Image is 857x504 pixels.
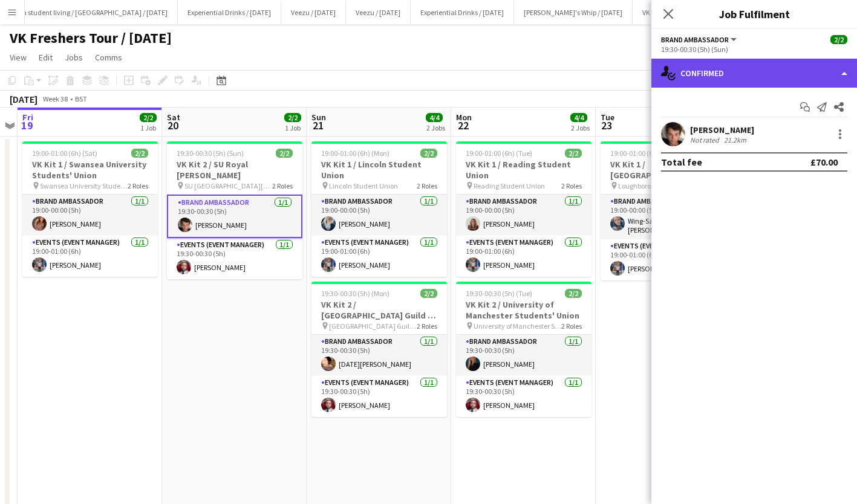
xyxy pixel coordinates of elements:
[633,1,715,24] button: VK Daytime / [DATE]
[690,124,754,135] div: [PERSON_NAME]
[10,52,27,63] span: View
[601,239,736,280] app-card-role: Events (Event Manager)1/119:00-01:00 (6h)[PERSON_NAME]
[601,112,614,123] span: Tue
[10,29,172,47] h1: VK Freshers Tour / [DATE]
[456,282,591,417] app-job-card: 19:30-00:30 (5h) (Tue)2/2VK Kit 2 / University of Manchester Students' Union University of Manche...
[830,35,847,44] span: 2/2
[456,299,591,321] h3: VK Kit 2 / University of Manchester Students' Union
[618,181,673,190] span: Loughborough SU
[411,1,514,24] button: Experiential Drinks / [DATE]
[140,113,157,122] span: 2/2
[329,181,398,190] span: Lincoln Student Union
[22,195,158,236] app-card-role: Brand Ambassador1/119:00-00:00 (5h)[PERSON_NAME]
[661,35,738,44] button: Brand Ambassador
[22,236,158,277] app-card-role: Events (Event Manager)1/119:00-01:00 (6h)[PERSON_NAME]
[276,149,293,158] span: 2/2
[454,118,472,132] span: 22
[570,113,587,122] span: 4/4
[311,195,447,236] app-card-role: Brand Ambassador1/119:00-00:00 (5h)[PERSON_NAME]
[167,141,302,279] app-job-card: 19:30-00:30 (5h) (Sun)2/2VK Kit 2 / SU Royal [PERSON_NAME] SU [GEOGRAPHIC_DATA][PERSON_NAME]2 Rol...
[599,118,614,132] span: 23
[131,149,148,158] span: 2/2
[426,113,443,122] span: 4/4
[514,1,633,24] button: [PERSON_NAME]'s Whip / [DATE]
[426,123,445,132] div: 2 Jobs
[346,1,411,24] button: Veezu / [DATE]
[310,118,326,132] span: 21
[561,181,582,190] span: 2 Roles
[651,6,857,22] h3: Job Fulfilment
[75,94,87,103] div: BST
[311,299,447,321] h3: VK Kit 2 / [GEOGRAPHIC_DATA] Guild of Students
[466,149,532,158] span: 19:00-01:00 (6h) (Tue)
[722,135,749,144] div: 21.2km
[22,112,33,123] span: Fri
[32,149,97,158] span: 19:00-01:00 (6h) (Sat)
[456,236,591,277] app-card-role: Events (Event Manager)1/119:00-01:00 (6h)[PERSON_NAME]
[311,112,326,123] span: Sun
[285,123,301,132] div: 1 Job
[22,141,158,277] app-job-card: 19:00-01:00 (6h) (Sat)2/2VK Kit 1 / Swansea University Students' Union Swansea University Student...
[456,195,591,236] app-card-role: Brand Ambassador1/119:00-00:00 (5h)[PERSON_NAME]
[661,35,729,44] span: Brand Ambassador
[311,376,447,417] app-card-role: Events (Event Manager)1/119:30-00:30 (5h)[PERSON_NAME]
[561,321,582,331] span: 2 Roles
[661,156,702,168] div: Total fee
[167,112,180,123] span: Sat
[565,149,582,158] span: 2/2
[10,93,37,105] div: [DATE]
[90,50,127,65] a: Comms
[311,282,447,417] app-job-card: 19:30-00:30 (5h) (Mon)2/2VK Kit 2 / [GEOGRAPHIC_DATA] Guild of Students [GEOGRAPHIC_DATA] Guild o...
[22,159,158,181] h3: VK Kit 1 / Swansea University Students' Union
[34,50,57,65] a: Edit
[40,94,70,103] span: Week 38
[311,335,447,376] app-card-role: Brand Ambassador1/119:30-00:30 (5h)[DATE][PERSON_NAME]
[165,118,180,132] span: 20
[456,376,591,417] app-card-role: Events (Event Manager)1/119:30-00:30 (5h)[PERSON_NAME]
[311,141,447,277] app-job-card: 19:00-01:00 (6h) (Mon)2/2VK Kit 1 / Lincoln Student Union Lincoln Student Union2 RolesBrand Ambas...
[810,156,838,168] div: £70.00
[474,181,545,190] span: Reading Student Union
[40,181,128,190] span: Swansea University Students' Union
[140,123,156,132] div: 1 Job
[178,1,281,24] button: Experiential Drinks / [DATE]
[610,149,679,158] span: 19:00-01:00 (6h) (Wed)
[21,118,33,132] span: 19
[321,149,389,158] span: 19:00-01:00 (6h) (Mon)
[177,149,244,158] span: 19:30-00:30 (5h) (Sun)
[167,238,302,279] app-card-role: Events (Event Manager)1/119:30-00:30 (5h)[PERSON_NAME]
[65,52,83,63] span: Jobs
[456,335,591,376] app-card-role: Brand Ambassador1/119:30-00:30 (5h)[PERSON_NAME]
[456,159,591,181] h3: VK Kit 1 / Reading Student Union
[95,52,122,63] span: Comms
[420,289,437,298] span: 2/2
[601,159,736,181] h3: VK Kit 1 / [GEOGRAPHIC_DATA] SU
[329,321,417,331] span: [GEOGRAPHIC_DATA] Guild of Students
[571,123,590,132] div: 2 Jobs
[5,50,31,65] a: View
[420,149,437,158] span: 2/2
[661,45,847,54] div: 19:30-00:30 (5h) (Sun)
[474,321,561,331] span: University of Manchester Students' Union
[651,59,857,88] div: Confirmed
[128,181,148,190] span: 2 Roles
[281,1,346,24] button: Veezu / [DATE]
[417,321,437,331] span: 2 Roles
[39,52,53,63] span: Edit
[321,289,389,298] span: 19:30-00:30 (5h) (Mon)
[311,236,447,277] app-card-role: Events (Event Manager)1/119:00-01:00 (6h)[PERSON_NAME]
[284,113,301,122] span: 2/2
[272,181,293,190] span: 2 Roles
[167,195,302,238] app-card-role: Brand Ambassador1/119:30-00:30 (5h)[PERSON_NAME]
[167,159,302,181] h3: VK Kit 2 / SU Royal [PERSON_NAME]
[601,141,736,280] app-job-card: 19:00-01:00 (6h) (Wed)2/2VK Kit 1 / [GEOGRAPHIC_DATA] SU Loughborough SU2 RolesBrand Ambassador1/...
[60,50,88,65] a: Jobs
[456,141,591,277] app-job-card: 19:00-01:00 (6h) (Tue)2/2VK Kit 1 / Reading Student Union Reading Student Union2 RolesBrand Ambas...
[690,135,722,144] div: Not rated
[601,195,736,239] app-card-role: Brand Ambassador1/119:00-00:00 (5h)Wing-Sze (Grace) [PERSON_NAME]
